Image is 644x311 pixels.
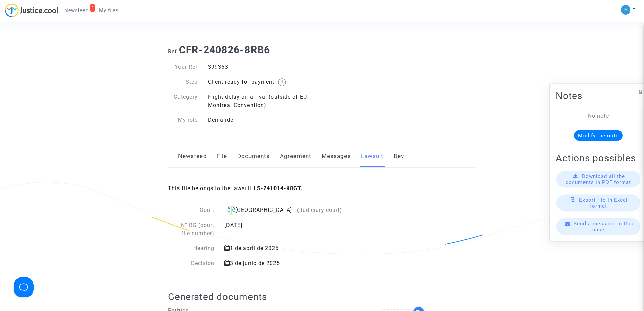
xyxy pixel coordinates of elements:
span: Send a message in this case [574,220,634,232]
span: My files [99,7,118,14]
h2: Generated documents [168,291,476,303]
span: Download all the documents in PDF format [566,173,631,185]
a: Newsfeed [178,145,207,168]
div: N° RG (court file number) [168,221,219,238]
div: My role [163,116,203,124]
a: 4Newsfeed [59,5,94,16]
iframe: Help Scout Beacon - Open [14,277,34,297]
h2: Notes [556,90,641,102]
div: [GEOGRAPHIC_DATA] [224,206,351,215]
span: This file belongs to the lawsuit [168,185,303,192]
img: jc-logo.svg [5,3,59,17]
a: My files [94,5,124,16]
span: Ref. [168,48,179,55]
div: Your Ref [163,63,203,71]
div: Demander [203,116,322,124]
span: (Judiciary court) [297,207,342,213]
img: help.svg [278,78,286,86]
div: Client ready for payment [203,78,322,86]
div: Hearing [168,244,219,252]
div: 399363 [203,63,322,71]
a: Lawsuit [361,145,383,168]
div: 1 de abril de 2025 [219,244,356,252]
a: Dev [393,145,404,168]
div: 4 [90,4,96,12]
a: File [217,145,227,168]
img: icon-faciliter-sm.svg [227,206,235,215]
div: Decision [168,259,219,267]
div: 3 de junio de 2025 [219,259,356,267]
span: Newsfeed [64,7,88,14]
div: Court [168,206,219,215]
h2: Actions possibles [556,152,641,164]
a: Documents [237,145,270,168]
div: No note [566,112,631,120]
span: Export file in Excel format [579,197,628,209]
a: Messages [321,145,351,168]
div: [DATE] [219,221,356,238]
div: Flight delay on arrival (outside of EU - Montreal Convention) [203,93,322,109]
div: Step [163,78,203,86]
img: a105443982b9e25553e3eed4c9f672e7 [621,5,630,15]
b: CFR-240826-8RB6 [179,44,270,56]
button: Modify the note [574,130,623,141]
div: Category [163,93,203,109]
b: LS-241014-K8GT. [254,185,303,192]
a: Agreement [280,145,311,168]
